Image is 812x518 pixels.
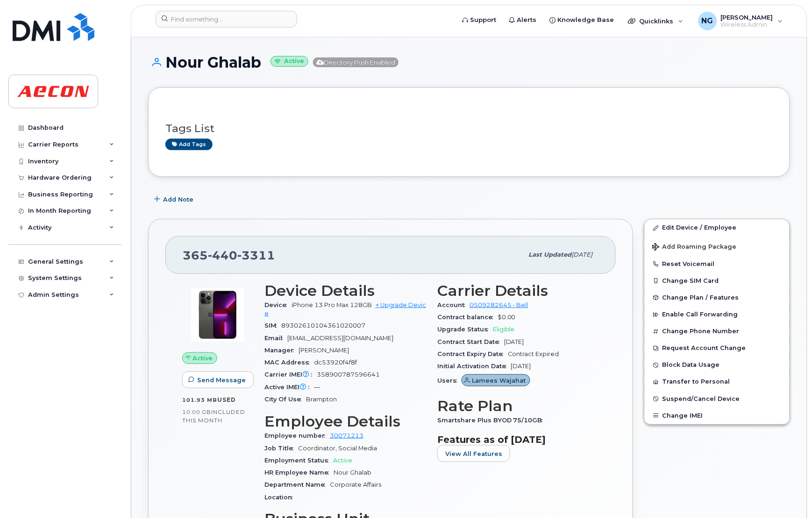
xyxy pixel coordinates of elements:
span: Lamees Wajahat [472,376,526,385]
span: Contract balance [437,314,498,321]
span: Change Plan / Features [662,294,739,301]
span: Employee number [264,432,330,439]
h3: Employee Details [264,413,426,430]
h3: Device Details [264,282,426,299]
button: Add Roaming Package [645,237,790,256]
button: Block Data Usage [645,357,790,373]
span: Enable Call Forwarding [662,311,738,318]
span: HR Employee Name [264,469,334,476]
span: View All Features [445,449,502,458]
span: Contract Start Date [437,338,504,345]
span: Add Roaming Package [652,243,737,252]
span: Directory Push Enabled [313,57,399,67]
span: Smartshare Plus BYOD 75/10GB [437,417,548,424]
span: MAC Address [264,359,314,366]
span: Upgrade Status [437,326,493,333]
span: Coordinator, Social Media [298,445,377,452]
span: [EMAIL_ADDRESS][DOMAIN_NAME] [287,335,393,342]
span: Add Note [163,195,193,204]
button: Change Plan / Features [645,289,790,306]
span: included this month [182,408,245,424]
span: Brampton [306,396,337,403]
span: Contract Expiry Date [437,350,508,357]
span: Carrier IMEI [264,371,317,378]
span: Device [264,301,292,308]
span: — [314,384,320,391]
h3: Tags List [165,123,773,134]
img: image20231002-3703462-oworib.jpeg [190,287,246,343]
span: Active [333,457,352,464]
span: [DATE] [572,251,593,258]
span: used [217,396,236,403]
button: Add Note [148,191,201,208]
span: Suspend/Cancel Device [662,395,740,402]
span: SIM [264,322,281,329]
span: 89302610104361020007 [281,322,365,329]
span: [DATE] [504,338,524,345]
span: Send Message [197,376,246,385]
a: Edit Device / Employee [645,219,790,236]
button: Request Account Change [645,340,790,357]
a: 30071213 [330,432,363,439]
span: Nour Ghalab [334,469,371,476]
button: Change Phone Number [645,323,790,340]
span: dc53920f4f8f [314,359,357,366]
h3: Rate Plan [437,398,599,414]
span: iPhone 13 Pro Max 128GB [292,301,372,308]
span: Active IMEI [264,384,314,391]
button: View All Features [437,445,510,462]
h3: Carrier Details [437,282,599,299]
button: Change IMEI [645,407,790,424]
span: 358900787596641 [317,371,380,378]
span: Corporate Affairs [330,481,381,488]
button: Reset Voicemail [645,256,790,273]
span: Users [437,377,462,384]
span: 365 [183,248,275,262]
h1: Nour Ghalab [148,54,790,70]
button: Transfer to Personal [645,373,790,390]
a: Add tags [165,139,213,150]
button: Change SIM Card [645,273,790,289]
a: 0509282645 - Bell [470,301,528,308]
span: Contract Expired [508,350,559,357]
span: Eligible [493,326,515,333]
span: 440 [208,248,237,262]
span: Manager [264,347,299,354]
h3: Features as of [DATE] [437,434,599,445]
span: Department Name [264,481,330,488]
span: Employment Status [264,457,333,464]
span: City Of Use [264,396,306,403]
span: Active [193,354,213,363]
span: Location [264,494,297,501]
span: Email [264,335,287,342]
span: Job Title [264,445,298,452]
span: 10.00 GB [182,409,211,415]
a: Lamees Wajahat [462,377,530,384]
span: $0.00 [498,314,516,321]
button: Send Message [182,371,254,388]
span: Last updated [529,251,572,258]
small: Active [271,56,308,67]
span: [PERSON_NAME] [299,347,349,354]
button: Suspend/Cancel Device [645,391,790,407]
span: 3311 [237,248,275,262]
span: Initial Activation Date [437,363,511,370]
button: Enable Call Forwarding [645,306,790,323]
span: [DATE] [511,363,531,370]
span: 101.93 MB [182,397,217,403]
span: Account [437,301,470,308]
